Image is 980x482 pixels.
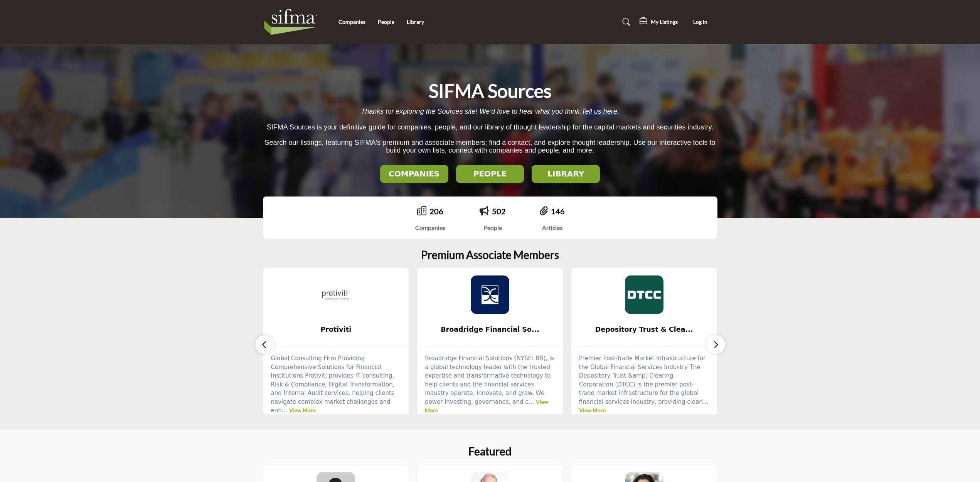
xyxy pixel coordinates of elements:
[583,324,706,334] span: Depository Trust & Clea...
[540,223,565,232] div: Articles
[361,107,619,115] span: Thanks for exploring the Sources site! We’d love to hear what you think. .
[415,223,445,232] div: Companies
[571,319,717,340] a: Depository Trust & Clea...
[625,275,663,314] img: Depository Trust & Clearing Corporation (DTCC)
[615,16,635,28] a: Search
[429,324,551,334] span: Broadridge Financial So...
[382,169,446,178] h2: COMPANIES
[471,275,509,314] img: Broadridge Financial Solutions, Inc.
[282,407,287,414] span: ...
[417,319,563,340] a: Broadridge Financial So...
[275,319,397,340] b: Protiviti
[456,165,524,183] button: PEOPLE
[551,207,565,216] a: 146
[264,139,715,155] span: Search our listings, featuring SIFMA's premium and associate members; find a contact, and explore...
[579,407,606,413] a: View More
[703,398,709,405] span: ...
[289,407,316,413] a: View More
[275,324,397,334] span: Protiviti
[407,18,424,25] a: Library
[271,354,401,415] p: Global Consulting Firm Providing Comprehensive Solutions for Financial Institutions Protiviti pro...
[693,18,707,25] span: Log In
[532,165,600,183] button: LIBRARY
[380,165,448,183] button: COMPANIES
[421,249,559,262] h2: Premium Associate Members
[425,398,548,414] a: View More
[338,18,365,25] a: Companies
[529,398,534,405] span: ...
[425,354,555,415] p: Broadridge Financial Solutions (NYSE: BR), is a global technology leader with the trusted experti...
[263,7,323,37] img: Site Logo
[651,18,678,25] h5: My Listings
[458,169,522,178] h2: PEOPLE
[583,319,706,340] b: Depository Trust & Clearing Corporation (DTCC)
[640,17,678,27] div: My Listings
[534,169,598,178] h2: LIBRARY
[429,319,551,340] b: Broadridge Financial Solutions, Inc.
[579,354,709,415] p: Premier Post-Trade Market Infrastructure for the Global Financial Services Industry The Depositor...
[317,275,355,314] img: Protiviti
[429,207,443,216] a: 206
[267,123,713,131] span: SIFMA Sources is your definitive guide for companies, people, and our library of thought leadersh...
[492,207,506,216] a: 502
[480,223,506,232] div: People
[429,79,552,103] h1: SIFMA Sources
[468,445,512,458] h2: Featured
[684,15,717,29] button: Log In
[378,18,394,25] a: People
[581,107,617,115] a: Tell us here
[263,319,409,340] a: Protiviti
